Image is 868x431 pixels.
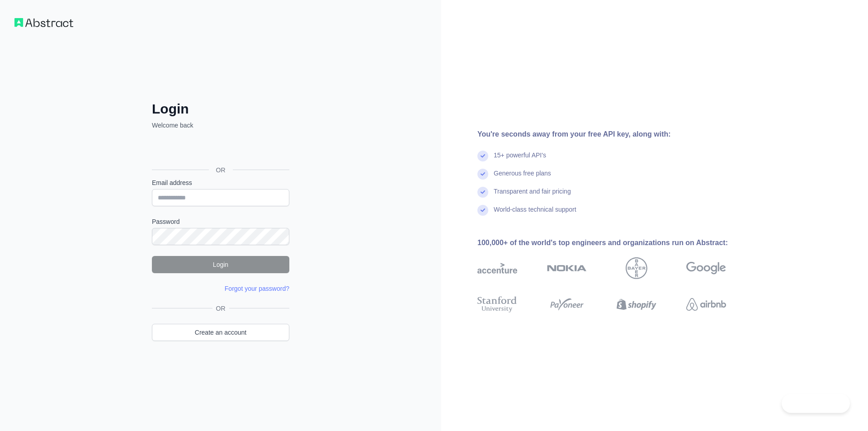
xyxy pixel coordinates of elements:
[782,394,850,413] iframe: Toggle Customer Support
[477,169,488,180] img: check mark
[477,205,488,216] img: check mark
[547,257,587,279] img: nokia
[494,169,551,187] div: Generous free plans
[494,205,576,223] div: World-class technical support
[494,151,546,169] div: 15+ powerful API's
[152,101,289,117] h2: Login
[152,256,289,273] button: Login
[212,304,229,313] span: OR
[152,178,289,187] label: Email address
[477,187,488,198] img: check mark
[147,140,292,160] iframe: Sign in with Google Button
[477,294,517,314] img: stanford university
[477,257,517,279] img: accenture
[152,217,289,226] label: Password
[477,129,755,140] div: You're seconds away from your free API key, along with:
[494,187,571,205] div: Transparent and fair pricing
[209,166,233,175] span: OR
[626,257,647,279] img: bayer
[225,285,289,292] a: Forgot your password?
[686,257,726,279] img: google
[477,151,488,161] img: check mark
[547,294,587,314] img: payoneer
[477,237,755,248] div: 100,000+ of the world's top engineers and organizations run on Abstract:
[617,294,656,314] img: shopify
[152,121,289,130] p: Welcome back
[686,294,726,314] img: airbnb
[14,18,73,27] img: Workflow
[152,324,289,341] a: Create an account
